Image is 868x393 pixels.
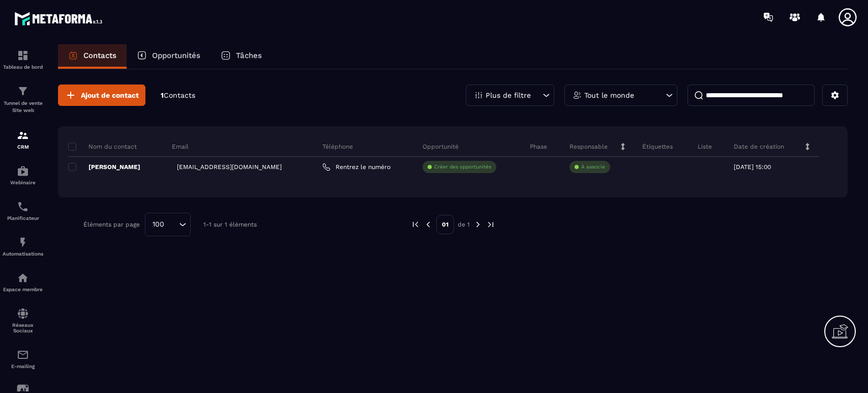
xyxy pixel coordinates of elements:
p: Contacts [83,51,116,60]
p: Email [172,143,189,151]
img: social-network [17,307,29,320]
p: Webinaire [3,180,43,185]
p: [PERSON_NAME] [68,163,140,171]
p: Éléments par page [83,221,140,228]
img: formation [17,49,29,62]
div: Search for option [145,213,191,236]
img: next [486,220,495,229]
img: automations [17,165,29,177]
a: automationsautomationsAutomatisations [3,229,43,264]
img: logo [14,9,106,28]
p: Créer des opportunités [434,163,491,171]
img: automations [17,236,29,248]
a: automationsautomationsEspace membre [3,264,43,300]
a: schedulerschedulerPlanificateur [3,193,43,229]
p: Espace membre [3,287,43,292]
p: Tâches [236,51,262,60]
p: Tunnel de vente Site web [3,100,43,114]
p: Date de création [734,143,784,151]
a: Opportunités [127,44,211,69]
a: social-networksocial-networkRéseaux Sociaux [3,300,43,341]
p: CRM [3,144,43,150]
img: prev [411,220,420,229]
p: 1 [161,91,195,100]
img: prev [424,220,433,229]
p: À associe [581,163,605,171]
p: Tableau de bord [3,64,43,70]
p: Plus de filtre [486,92,531,99]
span: 100 [149,219,168,230]
img: formation [17,129,29,142]
p: E-mailing [3,363,43,369]
img: formation [17,85,29,97]
a: formationformationTableau de bord [3,42,43,77]
p: 1-1 sur 1 éléments [203,221,257,228]
a: automationsautomationsWebinaire [3,157,43,193]
button: Ajout de contact [58,85,145,106]
p: Nom du contact [68,143,137,151]
p: Étiquettes [642,143,673,151]
p: Opportunité [423,143,459,151]
a: Contacts [58,44,127,69]
p: Automatisations [3,251,43,257]
span: Ajout de contact [81,90,139,100]
p: Responsable [570,143,608,151]
a: formationformationTunnel de vente Site web [3,77,43,122]
img: next [473,220,483,229]
p: Liste [698,143,712,151]
p: 01 [436,215,454,234]
p: [DATE] 15:00 [734,163,771,171]
input: Search for option [168,219,176,230]
p: Planificateur [3,215,43,221]
img: scheduler [17,201,29,213]
img: email [17,349,29,361]
p: Téléphone [322,143,353,151]
img: automations [17,272,29,284]
p: Opportunités [152,51,200,60]
p: Tout le monde [584,92,634,99]
a: Tâches [211,44,272,69]
p: de 1 [458,220,470,229]
p: Phase [530,143,547,151]
p: Réseaux Sociaux [3,322,43,333]
a: emailemailE-mailing [3,341,43,377]
span: Contacts [164,91,195,99]
a: formationformationCRM [3,122,43,157]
